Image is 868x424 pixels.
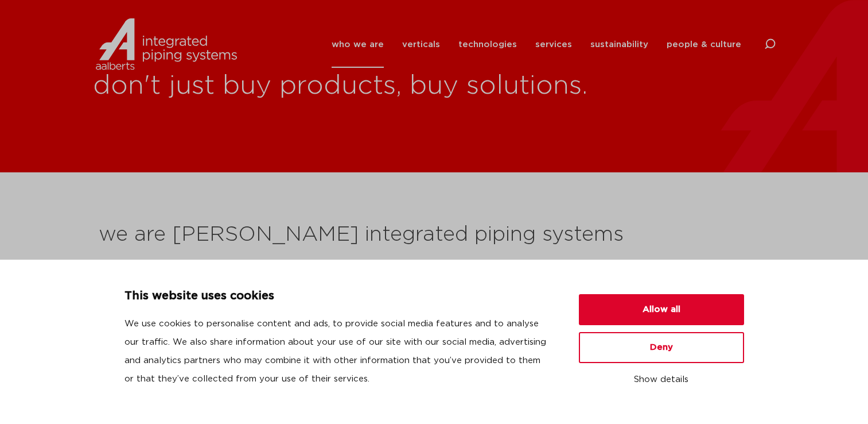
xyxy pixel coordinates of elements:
[579,370,744,390] button: Show details
[458,21,517,68] a: technologies
[332,21,741,68] nav: Menu
[535,21,572,68] a: services
[124,315,551,388] p: We use cookies to personalise content and ads, to provide social media features and to analyse ou...
[667,21,741,68] a: people & culture
[124,287,551,306] p: This website uses cookies
[590,21,648,68] a: sustainability
[579,294,744,325] button: Allow all
[402,21,440,68] a: verticals
[332,21,384,68] a: who we are
[579,332,744,363] button: Deny
[99,221,770,249] h2: we are [PERSON_NAME] integrated piping systems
